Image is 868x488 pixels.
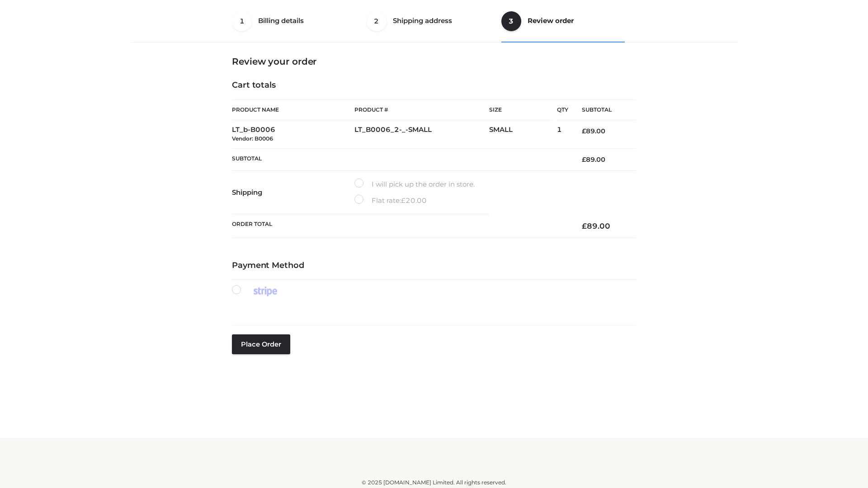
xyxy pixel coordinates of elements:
button: Place order [232,334,290,354]
small: Vendor: B0006 [232,135,273,142]
th: Order Total [232,214,568,238]
th: Size [489,100,552,120]
bdi: 89.00 [582,155,605,164]
h3: Review your order [232,56,636,67]
div: © 2025 [DOMAIN_NAME] Limited. All rights reserved. [134,478,734,487]
td: 1 [557,120,568,149]
th: Qty [557,99,568,120]
bdi: 20.00 [401,196,427,205]
h4: Payment Method [232,261,636,271]
th: Product Name [232,99,354,120]
bdi: 89.00 [582,127,605,135]
td: SMALL [489,120,557,149]
bdi: 89.00 [582,221,610,230]
label: I will pick up the order in store. [354,178,475,190]
th: Subtotal [232,148,568,170]
td: LT_B0006_2-_-SMALL [354,120,489,149]
h4: Cart totals [232,80,636,90]
td: LT_b-B0006 [232,120,354,149]
th: Product # [354,99,489,120]
span: £ [582,155,586,164]
th: Subtotal [568,100,636,120]
th: Shipping [232,171,354,214]
span: £ [582,127,586,135]
label: Flat rate: [354,195,427,206]
span: £ [401,196,406,205]
span: £ [582,221,587,230]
